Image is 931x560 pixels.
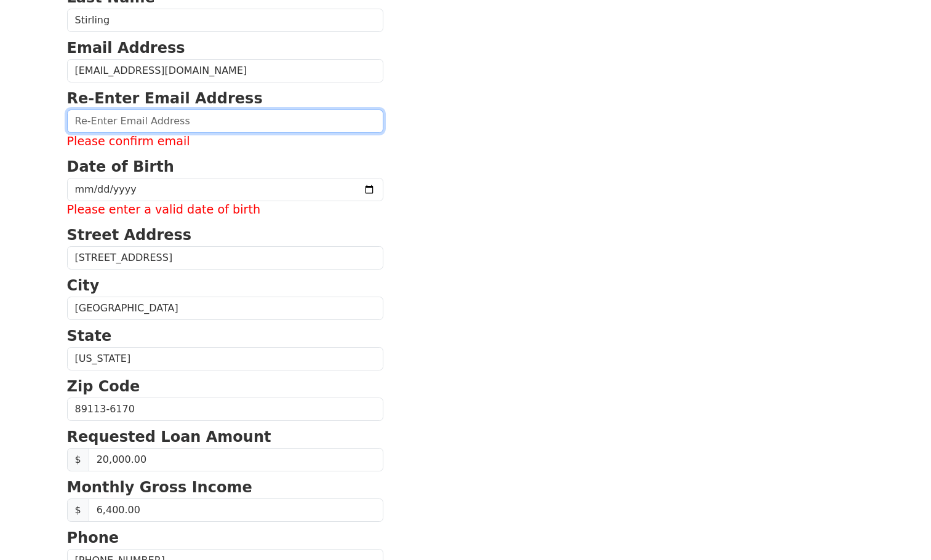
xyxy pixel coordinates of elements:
[67,110,383,133] input: Re-Enter Email Address
[67,297,383,320] input: City
[67,246,383,270] input: Street Address
[67,327,112,345] strong: State
[67,428,271,446] strong: Requested Loan Amount
[67,9,383,32] input: Last Name
[67,529,119,546] strong: Phone
[67,277,100,294] strong: City
[67,39,185,57] strong: Email Address
[67,158,174,175] strong: Date of Birth
[67,378,140,395] strong: Zip Code
[67,448,89,471] span: $
[89,498,383,522] input: Monthly Gross Income
[67,90,263,107] strong: Re-Enter Email Address
[89,448,383,471] input: Requested Loan Amount
[67,398,383,421] input: Zip Code
[67,498,89,522] span: $
[67,133,383,151] label: Please confirm email
[67,476,383,498] p: Monthly Gross Income
[67,226,192,244] strong: Street Address
[67,201,383,219] label: Please enter a valid date of birth
[67,59,383,82] input: Email Address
